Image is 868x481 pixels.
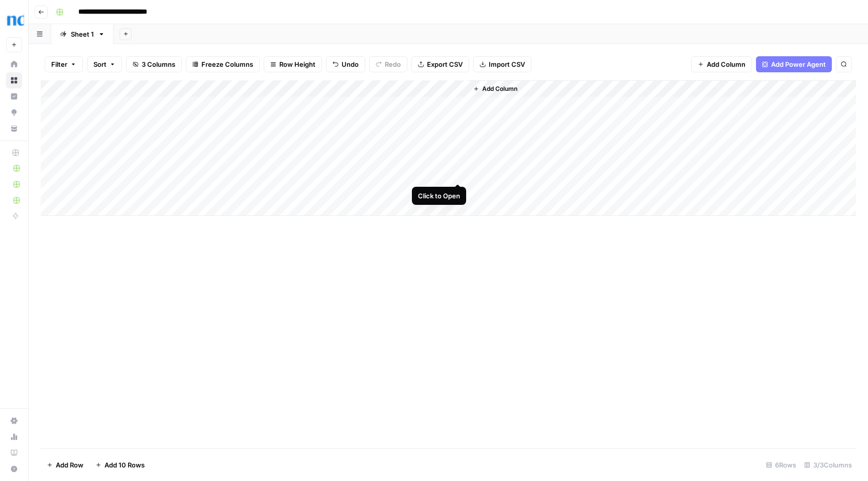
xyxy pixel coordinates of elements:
[93,59,106,69] span: Sort
[6,121,22,137] a: Your Data
[707,59,745,69] span: Add Column
[369,56,407,72] button: Redo
[6,56,22,72] a: Home
[6,8,22,33] button: Workspace: Opendoor
[473,56,531,72] button: Import CSV
[264,56,322,72] button: Row Height
[326,56,365,72] button: Undo
[6,72,22,88] a: Browse
[6,104,22,121] a: Opportunities
[6,88,22,104] a: Insights
[771,59,826,69] span: Add Power Agent
[186,56,260,72] button: Freeze Columns
[469,82,521,95] button: Add Column
[418,191,460,201] div: Click to Open
[489,59,525,69] span: Import CSV
[56,460,83,470] span: Add Row
[89,457,151,473] button: Add 10 Rows
[51,59,67,69] span: Filter
[691,56,752,72] button: Add Column
[6,445,22,461] a: Learning Hub
[51,24,114,44] a: Sheet 1
[142,59,175,69] span: 3 Columns
[71,29,94,39] div: Sheet 1
[126,56,182,72] button: 3 Columns
[87,56,122,72] button: Sort
[6,413,22,429] a: Settings
[6,12,24,30] img: Opendoor Logo
[756,56,832,72] button: Add Power Agent
[800,457,856,473] div: 3/3 Columns
[427,59,463,69] span: Export CSV
[41,457,89,473] button: Add Row
[6,429,22,445] a: Usage
[201,59,253,69] span: Freeze Columns
[279,59,315,69] span: Row Height
[762,457,800,473] div: 6 Rows
[45,56,83,72] button: Filter
[385,59,401,69] span: Redo
[342,59,359,69] span: Undo
[104,460,145,470] span: Add 10 Rows
[411,56,469,72] button: Export CSV
[6,461,22,477] button: Help + Support
[482,84,517,93] span: Add Column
